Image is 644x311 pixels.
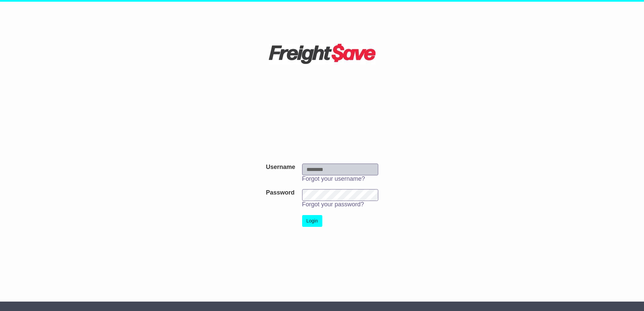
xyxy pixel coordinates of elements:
[266,189,294,197] label: Password
[302,175,365,182] a: Forgot your username?
[269,44,376,64] img: Freight Save
[302,215,322,227] button: Login
[302,201,364,208] a: Forgot your password?
[266,164,295,171] label: Username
